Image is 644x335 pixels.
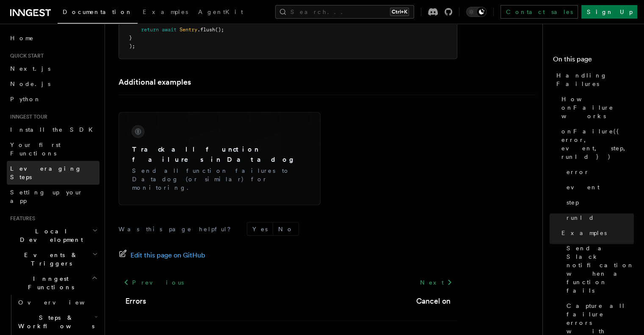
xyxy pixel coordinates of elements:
button: No [273,223,299,235]
span: Your first Functions [10,141,61,157]
span: AgentKit [198,8,243,15]
span: Quick start [7,53,44,59]
span: Edit this page on GitHub [130,249,205,261]
a: Node.js [7,76,100,91]
a: Leveraging Steps [7,161,100,185]
a: AgentKit [193,3,248,23]
span: return [141,27,159,33]
span: Home [10,34,34,42]
a: Sign Up [581,5,637,19]
a: Cancel on [416,295,451,307]
button: Local Development [7,224,100,247]
a: Edit this page on GitHub [119,249,205,261]
a: Examples [558,225,634,241]
span: Leveraging Steps [10,165,82,180]
span: step [567,198,579,207]
span: Node.js [10,80,50,87]
h4: On this page [553,54,634,68]
p: Send all function failures to Datadog (or similar) for monitoring. [132,166,307,192]
a: Send a Slack notification when a function fails [563,241,634,298]
a: Errors [125,295,146,307]
button: Toggle dark mode [466,7,486,17]
span: Install the SDK [10,126,98,133]
span: Next.js [10,65,50,72]
a: Setting up your app [7,185,100,208]
span: Overview [18,299,105,306]
span: Inngest tour [7,114,47,120]
a: Overview [15,295,100,310]
a: onFailure({ error, event, step, runId }) [558,124,634,164]
span: Examples [143,8,188,15]
span: Sentry [180,27,197,33]
a: Track all function failures in DatadogSend all function failures to Datadog (or similar) for moni... [125,119,314,199]
span: Local Development [7,227,92,244]
span: Inngest Functions [7,274,91,291]
span: Steps & Workflows [15,313,94,330]
a: Previous [119,275,188,290]
span: (); [215,27,224,33]
span: How onFailure works [561,95,634,120]
button: Events & Triggers [7,247,100,271]
a: Your first Functions [7,137,100,161]
h3: Track all function failures in Datadog [132,144,307,165]
span: Events & Triggers [7,251,92,268]
a: How onFailure works [558,91,634,124]
kbd: Ctrl+K [390,8,409,16]
a: runId [563,210,634,225]
span: Handling Failures [556,71,634,88]
p: Was this page helpful? [119,225,237,233]
span: Features [7,215,35,222]
span: ); [129,43,135,49]
span: .flush [197,27,215,33]
span: Examples [561,229,607,237]
span: error [567,168,589,176]
a: Home [7,30,100,46]
a: Python [7,91,100,107]
a: error [563,164,634,180]
a: Install the SDK [7,122,100,137]
span: Send a Slack notification when a function fails [567,244,634,295]
button: Search...Ctrl+K [275,5,414,19]
button: Inngest Functions [7,271,100,295]
span: await [162,27,177,33]
a: Next [415,275,457,290]
span: } [129,35,132,41]
a: Next.js [7,61,100,76]
span: Python [10,96,41,102]
a: event [563,180,634,195]
a: Examples [138,3,193,23]
a: step [563,195,634,210]
span: runId [567,213,594,222]
a: Contact sales [500,5,578,19]
span: event [567,183,600,191]
a: Handling Failures [553,68,634,91]
span: Documentation [63,8,133,15]
button: Steps & Workflows [15,310,100,334]
a: Additional examples [119,76,191,88]
button: Yes [247,223,273,235]
a: Documentation [58,3,138,24]
span: Setting up your app [10,189,83,204]
span: onFailure({ error, event, step, runId }) [561,127,634,161]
